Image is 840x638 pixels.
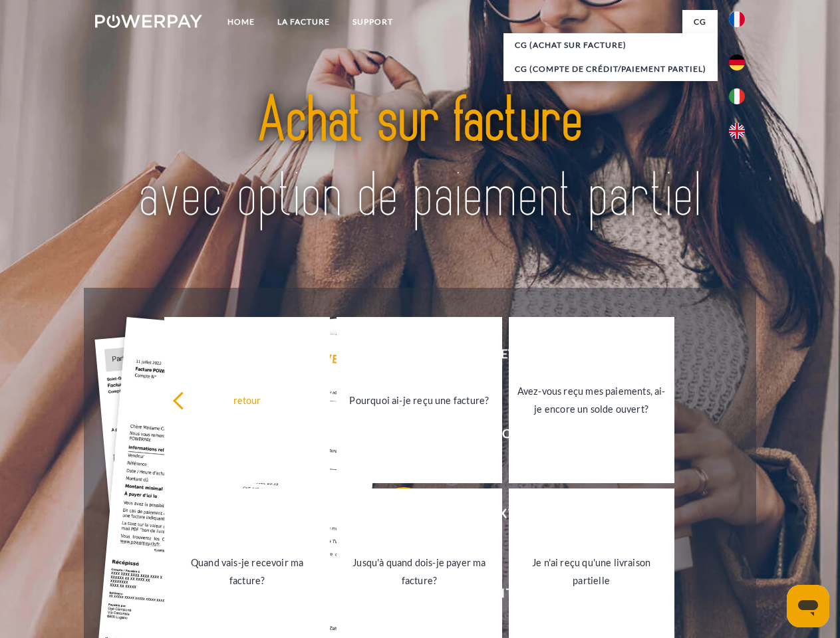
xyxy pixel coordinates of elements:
div: Je n'ai reçu qu'une livraison partielle [517,554,666,589]
a: Support [341,10,404,34]
img: logo-powerpay-white.svg [95,15,202,28]
div: retour [172,391,322,409]
div: Quand vais-je recevoir ma facture? [172,554,322,589]
img: de [729,54,745,70]
iframe: Bouton de lancement de la fenêtre de messagerie [787,585,829,627]
a: LA FACTURE [266,10,341,34]
a: Home [216,10,266,34]
a: CG (achat sur facture) [503,33,718,57]
a: Avez-vous reçu mes paiements, ai-je encore un solde ouvert? [509,317,674,483]
img: title-powerpay_fr.svg [127,64,713,255]
div: Avez-vous reçu mes paiements, ai-je encore un solde ouvert? [517,382,666,418]
a: CG [682,10,718,34]
img: fr [729,11,745,27]
a: CG (Compte de crédit/paiement partiel) [503,57,718,81]
img: en [729,123,745,139]
img: it [729,88,745,104]
div: Jusqu'à quand dois-je payer ma facture? [345,554,494,589]
div: Pourquoi ai-je reçu une facture? [345,391,494,409]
